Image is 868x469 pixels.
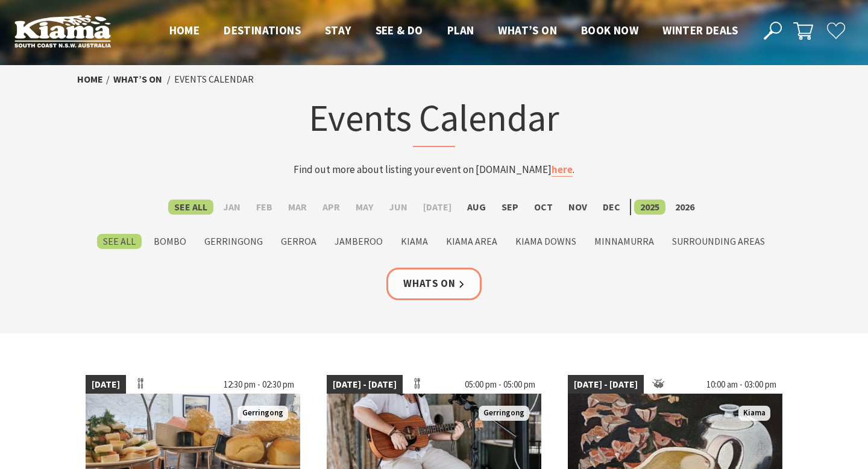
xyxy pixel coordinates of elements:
li: Events Calendar [174,72,254,87]
label: Kiama [395,234,434,249]
span: What’s On [498,23,557,37]
label: See All [168,200,213,215]
span: Gerringong [479,406,529,421]
span: Gerringong [237,406,288,421]
nav: Main Menu [157,21,750,41]
span: Plan [447,23,474,37]
label: Feb [250,200,278,215]
span: [DATE] [86,375,126,394]
label: Bombo [148,234,192,249]
span: 05:00 pm - 05:00 pm [459,375,541,394]
span: Destinations [224,23,301,37]
span: Home [169,23,200,37]
label: Jamberoo [329,234,389,249]
label: Nov [562,200,593,215]
label: Aug [461,200,492,215]
span: [DATE] - [DATE] [568,375,644,394]
img: Kiama Logo [14,14,111,48]
label: Kiama Downs [509,234,582,249]
a: Whats On [386,268,482,300]
span: Stay [325,23,351,37]
span: [DATE] - [DATE] [327,375,403,394]
label: Dec [597,200,626,215]
label: [DATE] [417,200,458,215]
label: Jan [217,200,247,215]
span: 10:00 am - 03:00 pm [700,375,782,394]
h1: Events Calendar [198,93,670,147]
label: Gerringong [198,234,269,249]
a: What’s On [113,73,162,86]
label: 2026 [669,200,700,215]
label: Sep [495,200,524,215]
label: Apr [316,200,346,215]
p: Find out more about listing your event on [DOMAIN_NAME] . [198,162,670,178]
a: Home [77,73,103,86]
label: Kiama Area [440,234,503,249]
label: Minnamurra [588,234,660,249]
span: See & Do [376,23,423,37]
label: Surrounding Areas [666,234,771,249]
a: here [552,163,573,177]
label: Oct [528,200,559,215]
label: Mar [282,200,313,215]
label: Gerroa [275,234,322,249]
label: See All [97,234,142,249]
span: Book now [581,23,638,37]
label: May [350,200,379,215]
span: Kiama [738,406,770,421]
span: 12:30 pm - 02:30 pm [218,375,300,394]
label: 2025 [634,200,665,215]
span: Winter Deals [662,23,738,37]
label: Jun [383,200,414,215]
